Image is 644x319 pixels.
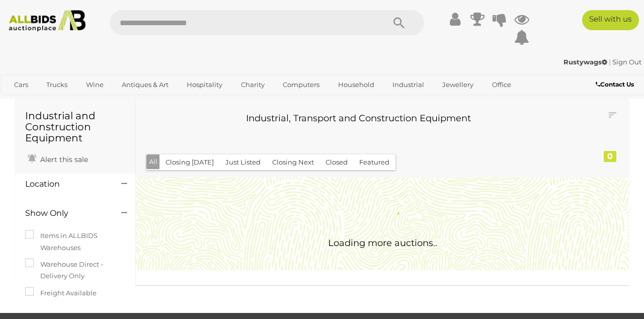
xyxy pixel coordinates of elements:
a: Household [332,76,381,93]
a: Trucks [40,76,74,93]
a: Industrial [386,76,431,93]
a: Sign Out [612,58,641,66]
label: Items in ALLBIDS Warehouses [25,230,125,254]
button: Search [374,10,424,35]
a: Jewellery [436,76,480,93]
span: | [609,58,611,66]
strong: Rustywags [563,58,607,66]
a: Office [486,76,518,93]
a: Rustywags [563,58,609,66]
h1: Industrial and Construction Equipment [25,110,125,143]
label: Freight Available [25,287,97,299]
div: 0 [604,151,616,162]
button: Featured [353,154,395,170]
button: Closing [DATE] [159,154,220,170]
label: Warehouse Direct - Delivery Only [25,259,125,282]
h4: Location [25,180,106,189]
a: Wine [79,76,110,93]
button: Just Listed [219,154,267,170]
span: Loading more auctions.. [328,237,437,249]
h4: Show Only [25,209,106,218]
b: Contact Us [596,81,634,88]
a: Computers [276,76,326,93]
a: Hospitality [180,76,229,93]
span: Alert this sale [38,155,88,164]
button: Closing Next [266,154,320,170]
a: [GEOGRAPHIC_DATA] [46,93,131,110]
h3: Industrial, Transport and Construction Equipment [153,114,564,124]
a: Sports [8,93,41,110]
a: Contact Us [596,79,636,90]
a: Alert this sale [25,151,91,166]
a: Charity [234,76,271,93]
a: Antiques & Art [115,76,175,93]
a: Sell with us [582,10,639,30]
button: All [146,154,160,169]
a: Cars [8,76,35,93]
button: Closed [319,154,354,170]
img: Allbids.com.au [5,10,90,32]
